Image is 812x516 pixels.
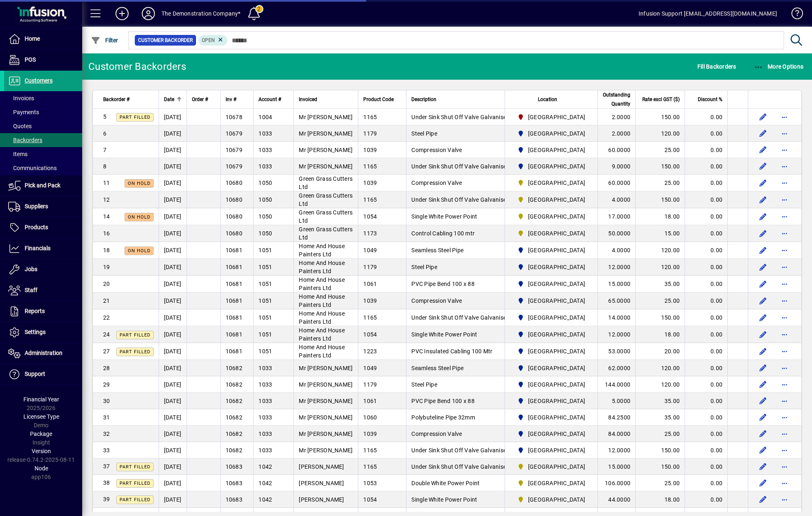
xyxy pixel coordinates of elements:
[757,210,770,223] button: Edit
[226,163,242,170] span: 10679
[226,297,242,304] span: 10681
[258,331,272,338] span: 1051
[685,158,727,175] td: 0.00
[103,95,154,104] div: Backorder #
[757,277,770,290] button: Edit
[25,308,45,314] span: Reports
[642,95,680,104] span: Rate excl GST ($)
[226,95,249,104] div: Inv #
[363,297,377,304] span: 1039
[685,309,727,326] td: 0.00
[299,114,353,120] span: Mr [PERSON_NAME]
[25,56,36,63] span: POS
[226,281,242,287] span: 10681
[103,180,110,186] span: 11
[411,163,510,170] span: Under Sink Shut Off Valve Galvanised
[528,146,585,154] span: [GEOGRAPHIC_DATA]
[4,119,82,133] a: Quotes
[411,230,475,237] span: Control Cabling 100 mtr
[89,33,120,48] button: Filter
[597,343,635,360] td: 53.0000
[411,95,500,104] div: Description
[685,343,727,360] td: 0.00
[8,165,57,171] span: Communications
[226,130,242,137] span: 10679
[4,175,82,196] a: Pick and Pack
[778,143,791,157] button: More options
[778,427,791,440] button: More options
[299,95,317,104] span: Invoiced
[757,311,770,324] button: Edit
[120,332,150,338] span: Part Filled
[411,297,462,304] span: Compression Valve
[4,133,82,147] a: Backorders
[299,260,345,274] span: Home And House Painters Ltd
[757,294,770,307] button: Edit
[528,263,585,271] span: [GEOGRAPHIC_DATA]
[103,95,129,104] span: Backorder #
[226,196,242,203] span: 10680
[514,245,588,255] span: Auckland
[299,209,353,224] span: Green Grass Cutters Ltd
[25,224,48,230] span: Products
[411,180,462,186] span: Compression Valve
[635,343,685,360] td: 20.00
[363,314,377,321] span: 1165
[597,293,635,309] td: 65.0000
[685,276,727,293] td: 0.00
[103,247,110,253] span: 18
[363,281,377,287] span: 1061
[4,322,82,343] a: Settings
[514,129,588,138] span: Auckland
[514,112,588,122] span: Christchurch
[25,77,53,84] span: Customers
[528,280,585,288] span: [GEOGRAPHIC_DATA]
[778,210,791,223] button: More options
[258,297,272,304] span: 1051
[757,111,770,124] button: Edit
[226,264,242,270] span: 10681
[161,7,241,20] div: The Demonstration Company*
[757,127,770,140] button: Edit
[778,460,791,473] button: More options
[159,259,187,276] td: [DATE]
[159,175,187,191] td: [DATE]
[778,444,791,457] button: More options
[159,125,187,142] td: [DATE]
[258,196,272,203] span: 1050
[778,277,791,290] button: More options
[25,182,60,189] span: Pick and Pack
[635,242,685,259] td: 120.00
[4,147,82,161] a: Items
[752,59,806,74] button: More Options
[635,208,685,225] td: 18.00
[635,142,685,158] td: 25.00
[299,293,345,308] span: Home And House Painters Ltd
[635,276,685,293] td: 35.00
[685,109,727,125] td: 0.00
[635,191,685,208] td: 150.00
[226,114,242,120] span: 10678
[635,326,685,343] td: 18.00
[226,180,242,186] span: 10680
[258,130,272,137] span: 1033
[159,191,187,208] td: [DATE]
[363,247,377,253] span: 1049
[25,287,37,293] span: Staff
[8,95,34,101] span: Invoices
[778,311,791,324] button: More options
[778,160,791,173] button: More options
[164,95,174,104] span: Date
[258,147,272,153] span: 1033
[192,95,208,104] span: Order #
[528,246,585,254] span: [GEOGRAPHIC_DATA]
[159,109,187,125] td: [DATE]
[597,175,635,191] td: 60.0000
[754,63,804,70] span: More Options
[25,203,48,210] span: Suppliers
[411,331,477,338] span: Single White Power Point
[757,260,770,274] button: Edit
[159,309,187,326] td: [DATE]
[685,293,727,309] td: 0.00
[103,163,106,170] span: 8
